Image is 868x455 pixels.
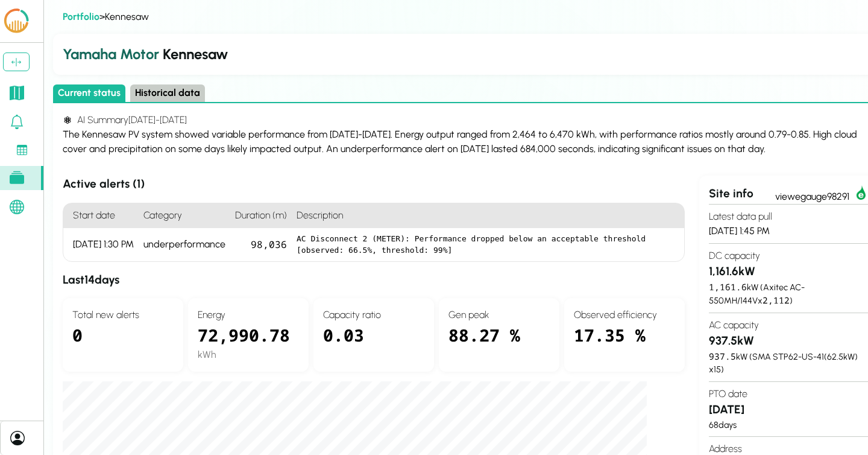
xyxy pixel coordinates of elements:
[72,308,174,322] h4: Total new alerts
[709,281,747,293] span: 1,161.6
[574,322,675,362] div: 17.35 %
[63,228,139,261] div: [DATE] 1:30 PM
[230,228,292,261] div: 98,036
[297,233,675,256] pre: AC Disconnect 2 (METER): Performance dropped below an acceptable threshold [observed: 66.5%, thre...
[448,308,550,322] h4: Gen peak
[72,322,174,362] div: 0
[198,322,299,348] div: 72,990.78
[574,308,675,322] h4: Observed efficiency
[139,228,230,261] div: underperformance
[448,322,550,362] div: 88.27 %
[53,84,125,102] button: Current status
[198,348,299,362] div: kWh
[63,45,159,63] span: Yamaha Motor
[709,185,775,204] div: Site info
[139,203,230,228] h4: Category
[63,11,99,22] a: Portfolio
[63,176,685,193] h3: Active alerts ( 1 )
[130,84,205,102] button: Historical data
[709,351,736,362] span: 937.5
[292,203,684,228] h4: Description
[323,322,424,362] div: 0.03
[323,308,424,322] h4: Capacity ratio
[230,203,292,228] h4: Duration (m)
[63,272,685,289] h3: Last 14 days
[2,7,31,35] img: LCOE.ai
[63,203,139,228] h4: Start date
[714,364,721,375] span: 15
[198,308,299,322] h4: Energy
[763,294,790,306] span: 2,112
